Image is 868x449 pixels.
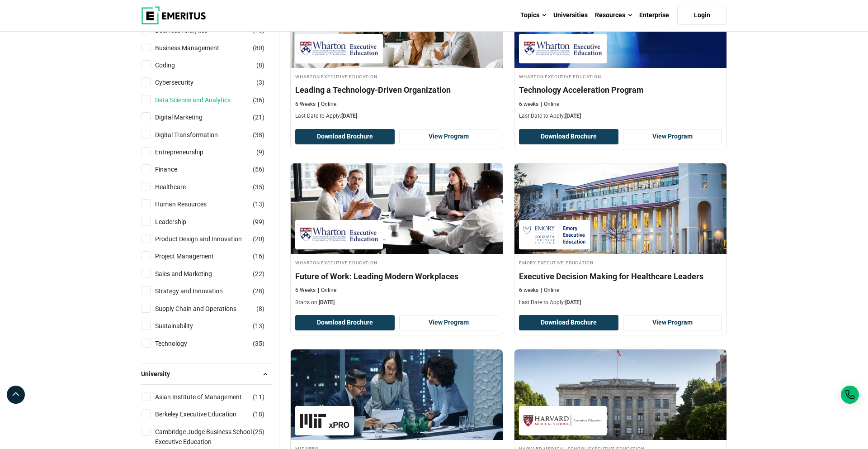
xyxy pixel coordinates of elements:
[155,286,241,296] a: Strategy and Innovation
[519,100,538,108] p: 6 weeks
[295,72,498,80] h4: Wharton Executive Education
[253,321,264,331] span: ( )
[677,6,727,25] a: Login
[399,129,499,144] a: View Program
[295,129,395,144] button: Download Brochure
[519,258,722,266] h4: Emory Executive Education
[155,427,270,447] a: Cambridge Judge Business School Executive Education
[524,38,602,59] img: Wharton Executive Education
[155,60,193,70] a: Coding
[253,269,264,279] span: ( )
[318,287,336,294] p: Online
[155,217,204,227] a: Leadership
[295,100,316,108] p: 6 Weeks
[318,100,336,108] p: Online
[514,163,726,311] a: Healthcare Course by Emory Executive Education - October 9, 2025 Emory Executive Education Emory ...
[565,299,581,306] span: [DATE]
[155,182,204,192] a: Healthcare
[253,427,264,437] span: ( )
[155,77,212,87] a: Cybersecurity
[155,112,221,122] a: Digital Marketing
[565,113,581,119] span: [DATE]
[519,112,722,120] p: Last Date to Apply:
[524,411,602,431] img: Harvard Medical School Executive Education
[253,409,264,419] span: ( )
[259,305,262,312] span: 8
[155,251,232,261] a: Project Management
[253,43,264,53] span: ( )
[155,95,249,105] a: Data Science and Analytics
[295,287,316,294] p: 6 Weeks
[519,84,722,96] h4: Technology Acceleration Program
[300,38,378,59] img: Wharton Executive Education
[259,79,262,86] span: 3
[255,114,262,121] span: 21
[255,218,262,225] span: 99
[141,367,272,381] button: University
[253,112,264,122] span: ( )
[295,271,498,282] h4: Future of Work: Leading Modern Workplaces
[256,304,264,314] span: ( )
[623,315,722,330] a: View Program
[253,392,264,402] span: ( )
[291,349,503,440] img: Designing and Building AI Products and Services | Online AI and Machine Learning Course
[155,147,222,157] a: Entrepreneurship
[155,164,195,174] a: Finance
[300,224,378,245] img: Wharton Executive Education
[524,224,585,245] img: Emory Executive Education
[519,315,618,330] button: Download Brochure
[295,315,395,330] button: Download Brochure
[255,411,262,418] span: 18
[253,130,264,140] span: ( )
[155,409,255,419] a: Berkeley Executive Education
[253,251,264,261] span: ( )
[253,286,264,296] span: ( )
[319,299,335,306] span: [DATE]
[295,84,498,96] h4: Leading a Technology-Driven Organization
[295,299,498,306] p: Starts on:
[255,393,262,401] span: 11
[255,253,262,260] span: 16
[291,163,503,254] img: Future of Work: Leading Modern Workplaces | Online Leadership Course
[256,77,264,87] span: ( )
[155,130,236,140] a: Digital Transformation
[155,339,205,349] a: Technology
[519,129,618,144] button: Download Brochure
[255,96,262,104] span: 36
[541,100,559,108] p: Online
[255,340,262,347] span: 35
[255,235,262,243] span: 20
[255,166,262,173] span: 56
[623,129,722,144] a: View Program
[295,112,498,120] p: Last Date to Apply:
[514,349,726,440] img: AI in Health Care: From Strategies to Implementation | Online Healthcare Course
[253,339,264,349] span: ( )
[253,199,264,209] span: ( )
[155,321,211,331] a: Sustainability
[255,287,262,295] span: 28
[141,369,177,379] span: University
[514,163,726,254] img: Executive Decision Making for Healthcare Leaders | Online Healthcare Course
[300,411,349,431] img: MIT xPRO
[295,258,498,266] h4: Wharton Executive Education
[519,72,722,80] h4: Wharton Executive Education
[253,234,264,244] span: ( )
[255,183,262,191] span: 35
[519,287,538,294] p: 6 weeks
[155,269,230,279] a: Sales and Marketing
[341,113,357,119] span: [DATE]
[519,299,722,306] p: Last Date to Apply:
[253,95,264,105] span: ( )
[155,234,260,244] a: Product Design and Innovation
[253,217,264,227] span: ( )
[253,182,264,192] span: ( )
[155,199,225,209] a: Human Resources
[256,60,264,70] span: ( )
[291,163,503,311] a: Leadership Course by Wharton Executive Education - October 9, 2025 Wharton Executive Education Wh...
[155,304,255,314] a: Supply Chain and Operations
[155,43,237,53] a: Business Management
[256,147,264,157] span: ( )
[253,164,264,174] span: ( )
[255,131,262,139] span: 38
[155,392,260,402] a: Asian Institute of Management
